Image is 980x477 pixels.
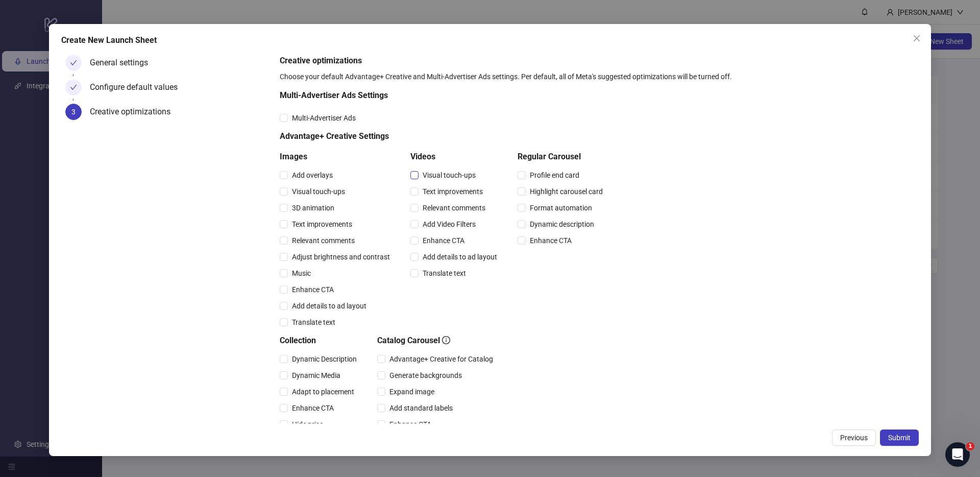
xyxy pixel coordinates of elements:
span: Add overlays [288,170,337,181]
button: Close [909,30,925,46]
span: Generate backgrounds [385,370,466,381]
div: Creative optimizations [90,104,179,120]
span: 3 [71,108,76,116]
span: Visual touch-ups [288,186,349,197]
span: Adjust brightness and contrast [288,251,394,263]
span: Translate text [419,268,470,279]
span: Add standard labels [385,402,457,414]
span: Format automation [526,202,596,213]
span: check [70,84,77,91]
div: Create New Launch Sheet [61,34,919,46]
span: Translate text [288,317,339,328]
button: Submit [880,430,919,446]
span: Enhance CTA [288,284,338,295]
span: info-circle [442,336,450,344]
span: Enhance CTA [385,419,435,430]
span: Multi-Advertiser Ads [288,112,360,124]
span: Adapt to placement [288,386,358,397]
span: Submit [888,434,911,442]
span: Add details to ad layout [419,251,501,263]
span: Advantage+ Creative for Catalog [385,353,497,365]
span: Dynamic description [526,219,598,230]
span: Text improvements [419,186,487,197]
h5: Images [280,151,394,163]
span: Text improvements [288,219,356,230]
span: Music [288,268,315,279]
span: Add Video Filters [419,219,480,230]
span: Dynamic Media [288,370,345,381]
h5: Multi-Advertiser Ads Settings [280,89,607,102]
span: close [913,34,921,42]
span: Add details to ad layout [288,300,371,312]
div: Choose your default Advantage+ Creative and Multi-Advertiser Ads settings. Per default, all of Me... [280,71,915,82]
span: Previous [840,434,868,442]
h5: Creative optimizations [280,55,915,67]
span: Relevant comments [419,202,489,213]
span: Relevant comments [288,235,359,246]
span: Profile end card [526,170,583,181]
h5: Videos [410,151,501,163]
h5: Collection [280,335,361,347]
span: Expand image [385,386,438,397]
h5: Regular Carousel [518,151,607,163]
span: Hide price [288,419,327,430]
iframe: Intercom live chat [945,442,970,467]
button: Previous [832,430,876,446]
span: 3D animation [288,202,338,213]
span: Enhance CTA [419,235,469,246]
div: General settings [90,55,156,71]
span: Enhance CTA [288,402,338,414]
h5: Advantage+ Creative Settings [280,130,607,142]
h5: Catalog Carousel [377,335,497,347]
span: 1 [966,442,974,450]
span: check [70,59,77,66]
span: Dynamic Description [288,353,361,365]
div: Configure default values [90,79,186,96]
span: Visual touch-ups [419,170,480,181]
span: Enhance CTA [526,235,576,246]
span: Highlight carousel card [526,186,607,197]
